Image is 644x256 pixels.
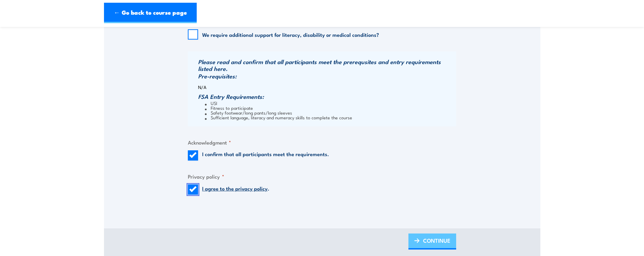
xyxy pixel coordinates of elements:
[408,234,456,250] a: CONTINUE
[202,31,379,38] label: We require additional support for literacy, disability or medical conditions?
[202,184,268,192] a: I agree to the privacy policy
[198,73,454,79] h3: Pre-requisites:
[198,85,454,90] p: N/A
[198,58,454,72] h3: Please read and confirm that all participants meet the prerequsites and entry requirements listed...
[188,138,231,146] legend: Acknowledgment
[205,105,454,110] li: Fitness to participate
[104,3,197,23] a: ← Go back to course page
[205,101,454,105] li: USI
[423,231,450,250] span: CONTINUE
[188,172,224,180] legend: Privacy policy
[205,115,454,120] li: Sufficient language, literacy and numeracy skills to complete the course
[202,184,269,195] label: .
[205,110,454,115] li: Safety footwear/long pants/long sleeves
[198,93,454,100] h3: FSA Entry Requirements:
[202,150,329,161] label: I confirm that all participants meet the requirements.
